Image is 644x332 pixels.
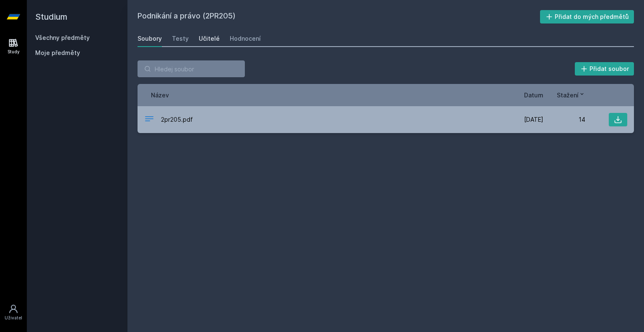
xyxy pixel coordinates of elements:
input: Hledej soubor [138,60,245,77]
div: PDF [144,114,154,126]
h2: Podnikání a právo (2PR205) [138,10,540,24]
button: Název [151,91,169,99]
div: Učitelé [199,34,220,43]
a: Uživatel [2,300,25,325]
a: Hodnocení [230,30,261,47]
button: Přidat do mých předmětů [540,10,634,24]
a: Soubory [138,30,162,47]
button: Přidat soubor [575,62,634,76]
a: Study [2,34,25,59]
span: Stažení [557,91,579,99]
div: 14 [543,115,585,124]
span: [DATE] [524,115,543,124]
div: Testy [172,34,189,43]
button: Datum [524,91,543,99]
div: Uživatel [5,315,22,321]
a: Učitelé [199,30,220,47]
a: Testy [172,30,189,47]
span: Moje předměty [35,49,80,57]
span: 2pr205.pdf [161,115,193,124]
a: Všechny předměty [35,34,90,41]
div: Study [8,49,20,55]
div: Hodnocení [230,34,261,43]
button: Stažení [557,91,585,99]
div: Soubory [138,34,162,43]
